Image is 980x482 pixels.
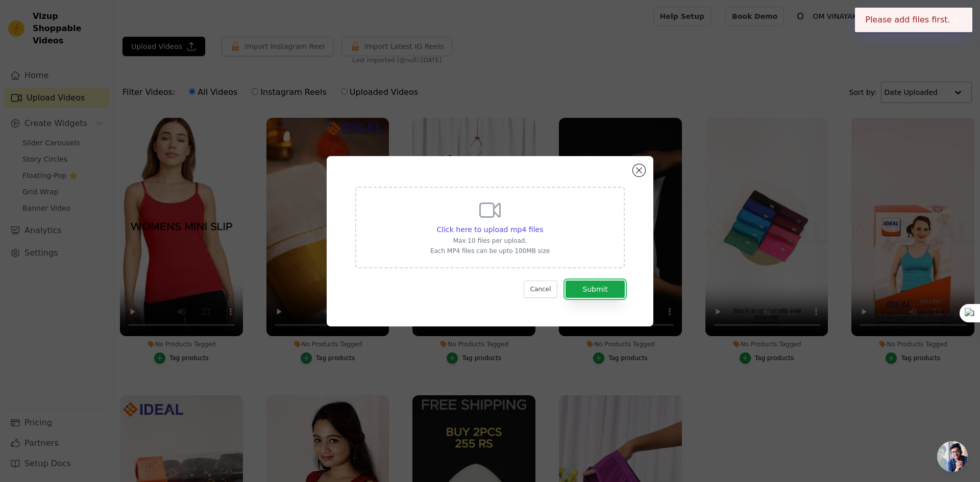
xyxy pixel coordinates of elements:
[430,237,550,245] p: Max 10 files per upload.
[855,8,972,32] div: Please add files first.
[950,14,962,26] button: Close
[633,164,645,176] button: Close modal
[437,225,544,234] span: Click here to upload mp4 files
[524,281,558,298] button: Cancel
[430,247,550,255] p: Each MP4 files can be upto 100MB size
[937,441,968,472] a: Open chat
[566,281,625,298] button: Submit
